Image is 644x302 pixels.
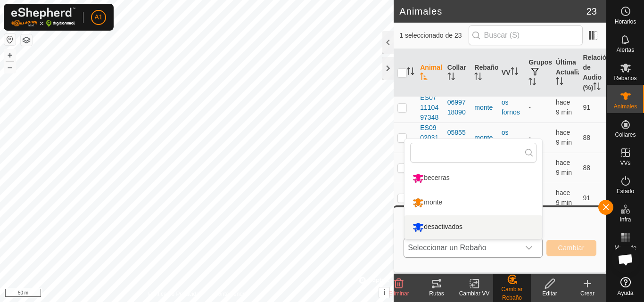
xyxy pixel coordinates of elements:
[525,122,552,153] td: -
[420,74,428,82] p-sorticon: Activar para ordenar
[447,128,467,147] div: 0585569702
[404,238,519,257] span: Seleccionar un Rebaño
[556,159,572,176] span: 27 ago 2025, 21:04
[447,98,467,117] div: 0699718090
[556,189,572,206] span: 27 ago 2025, 21:04
[617,188,634,194] span: Estado
[609,245,642,256] span: Mapa de Calor
[552,49,579,97] th: Última Actualización
[525,92,552,122] td: -
[607,273,644,300] a: Ayuda
[4,62,16,73] button: –
[556,98,572,116] span: 27 ago 2025, 21:04
[416,49,444,97] th: Animal
[418,289,455,298] div: Rutas
[579,49,606,97] th: Relación de Audio (%)
[498,49,525,97] th: VV
[474,103,494,113] div: monte
[556,79,563,86] p-sorticon: Activar para ordenar
[399,31,468,41] span: 1 seleccionado de 23
[4,34,16,45] button: Restablecer Mapa
[383,288,385,296] span: i
[511,69,518,76] p-sorticon: Activar para ordenar
[21,34,32,46] button: Capas del Mapa
[469,25,583,45] input: Buscar (S)
[493,285,531,302] div: Cambiar Rebaño
[583,104,590,111] span: 91
[410,170,452,186] div: becerras
[214,290,246,298] a: Contáctenos
[4,49,16,61] button: +
[405,166,542,190] li: becerras
[94,12,102,22] span: A1
[525,49,552,97] th: Grupos
[148,290,202,298] a: Política de Privacidad
[611,245,640,274] a: Chat abierto
[619,217,631,222] span: Infra
[399,6,586,17] h2: Animales
[502,98,520,116] a: os fornos
[405,215,542,239] li: desactivados
[586,4,597,18] span: 23
[569,289,606,298] div: Crear
[455,289,493,298] div: Cambiar VV
[474,133,494,143] div: monte
[614,104,637,109] span: Animales
[447,74,455,82] p-sorticon: Activar para ordenar
[593,84,601,91] p-sorticon: Activar para ordenar
[410,219,465,235] div: desactivados
[474,74,482,82] p-sorticon: Activar para ordenar
[620,160,630,166] span: VVs
[11,8,75,27] img: Logo Gallagher
[558,244,585,252] span: Cambiar
[615,132,636,138] span: Collares
[444,49,471,97] th: Collar
[405,166,542,239] ul: Option List
[502,129,520,146] a: os fornos
[420,93,440,122] span: ES071110497348
[388,290,409,297] span: Eliminar
[471,49,498,97] th: Rebaño
[556,129,572,146] span: 27 ago 2025, 21:04
[618,290,634,296] span: Ayuda
[614,75,636,81] span: Rebaños
[407,69,414,76] p-sorticon: Activar para ordenar
[528,79,536,87] p-sorticon: Activar para ordenar
[583,164,590,171] span: 88
[583,194,590,202] span: 91
[583,134,590,141] span: 88
[379,287,389,298] button: i
[617,47,634,53] span: Alertas
[520,238,538,257] div: dropdown trigger
[420,123,440,153] span: ES090203183667
[410,195,445,211] div: monte
[531,289,569,298] div: Editar
[615,19,636,24] span: Horarios
[405,191,542,214] li: monte
[546,240,596,256] button: Cambiar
